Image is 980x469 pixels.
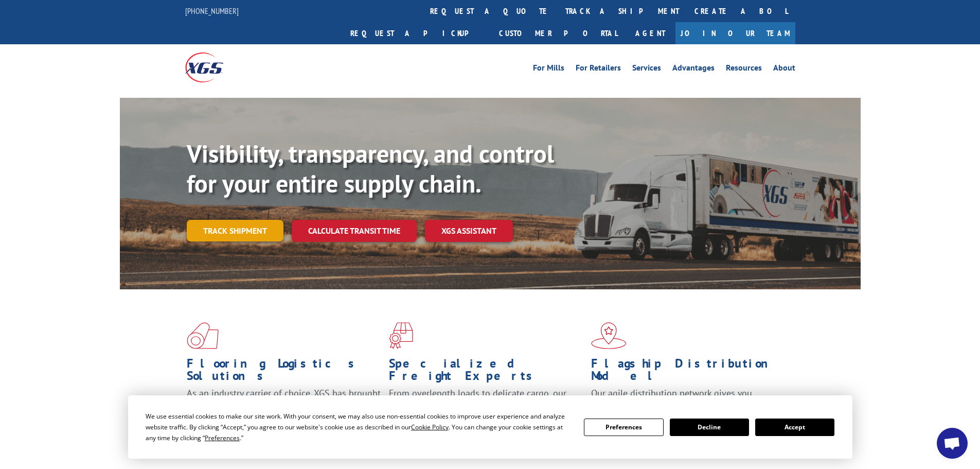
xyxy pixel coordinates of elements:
a: Resources [726,64,762,75]
img: xgs-icon-total-supply-chain-intelligence-red [187,322,219,349]
a: XGS ASSISTANT [425,220,513,242]
a: For Retailers [576,64,621,75]
a: Services [632,64,661,75]
a: Agent [625,22,675,44]
a: Calculate transit time [292,220,417,242]
p: From overlength loads to delicate cargo, our experienced staff knows the best way to move your fr... [389,387,583,433]
div: Cookie Consent Prompt [128,395,852,459]
a: Customer Portal [491,22,625,44]
div: We use essential cookies to make our site work. With your consent, we may also use non-essential ... [146,411,572,443]
span: Preferences [205,433,240,442]
div: Open chat [937,428,968,459]
button: Preferences [584,419,663,436]
img: xgs-icon-focused-on-flooring-red [389,322,413,349]
button: Accept [755,419,834,436]
span: As an industry carrier of choice, XGS has brought innovation and dedication to flooring logistics... [187,387,381,424]
a: About [773,64,795,75]
a: Advantages [672,64,715,75]
a: Join Our Team [675,22,795,44]
a: [PHONE_NUMBER] [185,6,239,16]
h1: Flooring Logistics Solutions [187,357,381,387]
span: Cookie Policy [411,423,449,431]
h1: Specialized Freight Experts [389,357,583,387]
b: Visibility, transparency, and control for your entire supply chain. [187,137,554,199]
h1: Flagship Distribution Model [591,357,786,387]
a: Track shipment [187,220,283,241]
img: xgs-icon-flagship-distribution-model-red [591,322,627,349]
span: Our agile distribution network gives you nationwide inventory management on demand. [591,387,780,411]
a: For Mills [533,64,564,75]
button: Decline [670,419,749,436]
a: Request a pickup [343,22,491,44]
